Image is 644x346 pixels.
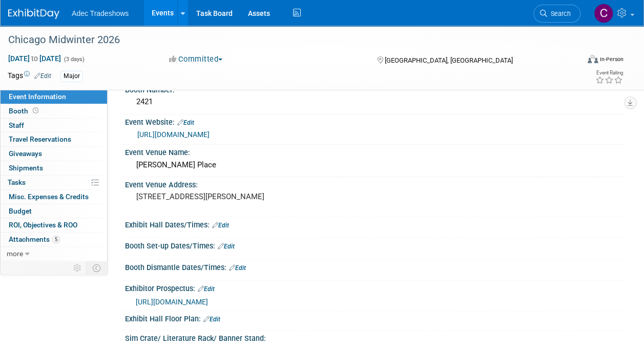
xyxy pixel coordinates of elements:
[1,247,107,261] a: more
[125,114,624,128] div: Event Website:
[1,147,107,161] a: Giveaways
[1,176,107,189] a: Tasks
[133,94,616,110] div: 2421
[547,10,571,17] span: Search
[34,72,51,80] a: Edit
[87,261,108,275] td: Toggle Event Tabs
[69,261,87,275] td: Personalize Event Tab Strip
[165,54,226,65] button: Committed
[5,31,571,49] div: Chicago Midwinter 2026
[534,53,624,69] div: Event Format
[60,71,83,82] div: Major
[1,90,107,104] a: Event Information
[1,204,107,218] a: Budget
[533,5,580,23] a: Search
[1,233,107,246] a: Attachments5
[9,235,60,243] span: Attachments
[177,119,194,126] a: Edit
[1,119,107,132] a: Staff
[9,107,40,115] span: Booth
[125,331,624,343] div: Sim Crate/ Literature Rack/ Banner Stand:
[595,70,623,75] div: Event Rating
[8,178,26,186] span: Tasks
[136,192,321,201] pre: [STREET_ADDRESS][PERSON_NAME]
[125,177,624,190] div: Event Venue Address:
[125,145,624,158] div: Event Venue Name:
[9,121,24,129] span: Staff
[9,207,32,215] span: Budget
[229,264,246,272] a: Edit
[599,55,624,63] div: In-Person
[137,130,210,139] a: [URL][DOMAIN_NAME]
[1,132,107,146] a: Travel Reservations
[30,54,39,63] span: to
[1,161,107,175] a: Shipments
[1,190,107,204] a: Misc. Expenses & Credits
[594,4,613,23] img: Carol Schmidlin
[203,316,220,323] a: Edit
[133,157,616,173] div: [PERSON_NAME] Place
[52,236,60,243] span: 5
[9,164,43,172] span: Shipments
[385,56,513,64] span: [GEOGRAPHIC_DATA], [GEOGRAPHIC_DATA]
[198,285,215,293] a: Edit
[125,311,624,324] div: Exhibit Hall Floor Plan:
[125,260,624,273] div: Booth Dismantle Dates/Times:
[9,221,77,229] span: ROI, Objectives & ROO
[8,9,59,19] img: ExhibitDay
[136,298,208,306] a: [URL][DOMAIN_NAME]
[1,104,107,118] a: Booth
[9,149,42,158] span: Giveaways
[9,193,89,201] span: Misc. Expenses & Credits
[7,249,23,258] span: more
[588,55,598,63] img: Format-Inperson.png
[8,70,51,82] td: Tags
[218,243,235,250] a: Edit
[125,217,624,230] div: Exhibit Hall Dates/Times:
[125,281,624,294] div: Exhibitor Prospectus:
[9,92,66,101] span: Event Information
[63,56,85,63] span: (3 days)
[1,218,107,232] a: ROI, Objectives & ROO
[125,238,624,252] div: Booth Set-up Dates/Times:
[72,9,129,17] span: Adec Tradeshows
[9,135,71,143] span: Travel Reservations
[212,222,229,229] a: Edit
[31,107,40,114] span: Booth not reserved yet
[8,54,61,63] span: [DATE] [DATE]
